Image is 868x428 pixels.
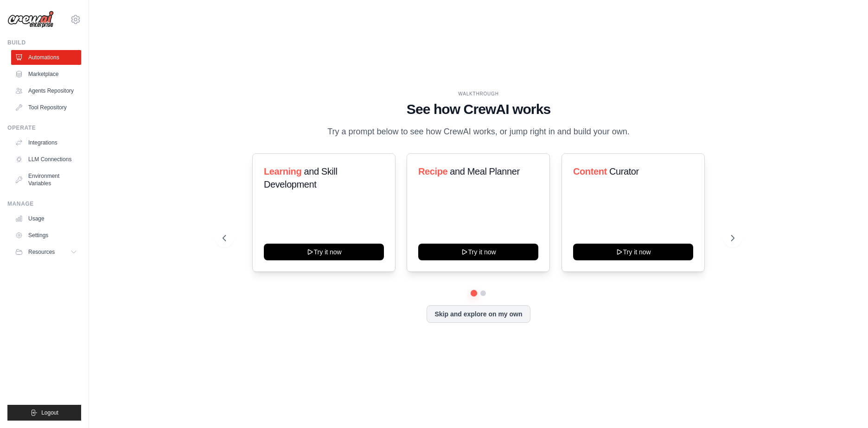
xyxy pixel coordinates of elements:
[573,244,693,260] button: Try it now
[264,166,301,176] span: Learning
[11,211,81,226] a: Usage
[11,100,81,115] a: Tool Repository
[573,166,607,176] span: Content
[427,305,530,323] button: Skip and explore on my own
[7,39,81,46] div: Build
[11,50,81,65] a: Automations
[11,83,81,98] a: Agents Repository
[264,244,384,260] button: Try it now
[11,245,81,259] button: Resources
[418,166,447,176] span: Recipe
[223,90,734,97] div: WALKTHROUGH
[7,11,54,28] img: Logo
[11,67,81,82] a: Marketplace
[11,135,81,150] a: Integrations
[609,166,639,176] span: Curator
[418,244,538,260] button: Try it now
[323,125,634,138] p: Try a prompt below to see how CrewAI works, or jump right in and build your own.
[11,228,81,243] a: Settings
[11,152,81,167] a: LLM Connections
[450,166,520,176] span: and Meal Planner
[7,405,81,421] button: Logout
[28,248,55,256] span: Resources
[11,169,81,191] a: Environment Variables
[41,409,58,416] span: Logout
[223,101,734,118] h1: See how CrewAI works
[7,124,81,132] div: Operate
[7,200,81,208] div: Manage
